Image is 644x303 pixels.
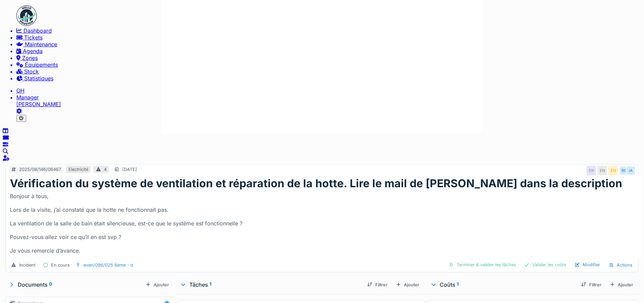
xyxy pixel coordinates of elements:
[16,54,641,61] a: Zones
[180,281,362,288] div: Tâches
[16,68,641,75] a: Stock
[16,87,641,108] a: OH Manager[PERSON_NAME]
[16,94,641,108] li: [PERSON_NAME]
[16,48,641,54] a: Agenda
[23,27,52,34] span: Dashboard
[446,261,519,269] div: Terminer & valider les tâches
[619,166,629,175] div: RG
[209,281,211,288] sup: 1
[49,281,52,288] sup: 0
[16,75,641,82] a: Statistiques
[586,166,596,175] div: EN
[607,281,636,289] div: Ajouter
[143,281,172,289] div: Ajouter
[22,54,38,61] span: Zones
[122,167,137,172] div: [DATE]
[572,261,603,269] div: Modifier
[16,41,641,48] a: Maintenance
[10,190,642,258] div: Bonjour à tous, Lors de la visite, j’ai constaté que la hotte ne fonctionnait pas. La ventilation...
[364,281,390,289] div: Filtrer
[578,281,604,289] div: Filtrer
[16,34,641,41] a: Tickets
[16,87,641,94] li: OH
[24,34,43,41] span: Tickets
[457,281,459,288] sup: 1
[626,166,635,175] div: IA
[19,167,61,172] div: 2025/08/146/06467
[104,167,107,172] div: 4
[606,261,635,269] div: Actions
[10,177,622,190] h1: Vérification du système de ventilation et réparation de la hotte. Lire le mail de [PERSON_NAME] d...
[24,68,39,75] span: Stock
[8,281,143,288] div: Documents
[16,61,641,68] a: Équipements
[16,27,641,34] a: Dashboard
[24,75,53,82] span: Statistiques
[19,262,35,268] div: Incident
[68,167,88,172] div: Electricité
[16,5,37,26] img: Badge_color-CXgf-gQk.svg
[521,261,569,269] div: Valider les coûts
[16,94,641,101] div: Manager
[25,61,58,68] span: Équipements
[430,281,576,288] div: Coûts
[23,48,43,54] span: Agenda
[25,41,57,48] span: Maintenance
[608,166,618,175] div: EN
[393,281,422,289] div: Ajouter
[597,166,607,175] div: EN
[83,262,133,268] div: even/096/025 8ème - d
[51,262,70,268] div: En cours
